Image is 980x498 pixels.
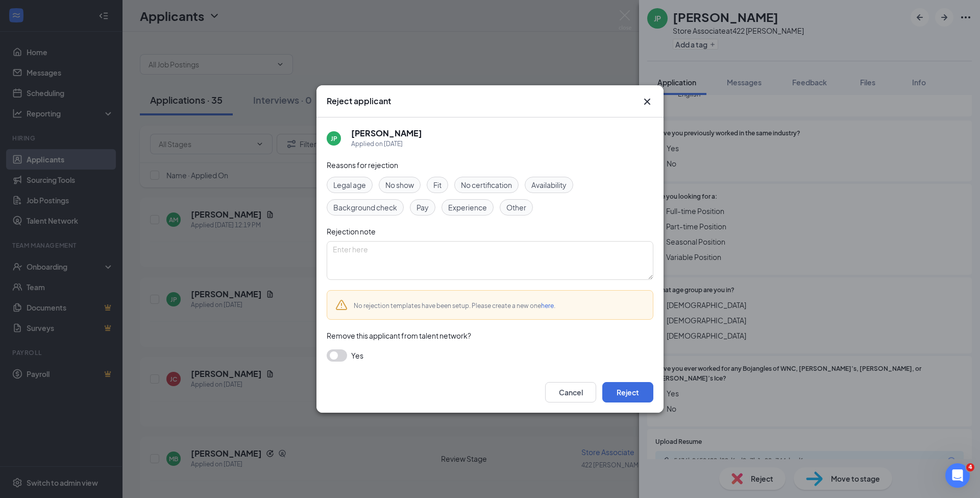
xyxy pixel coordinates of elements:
[506,202,526,213] span: Other
[327,227,376,236] span: Rejection note
[333,202,397,213] span: Background check
[541,302,554,310] a: here
[945,463,970,488] iframe: Intercom live chat
[531,179,567,191] span: Availability
[351,139,422,149] div: Applied on [DATE]
[416,202,429,213] span: Pay
[602,382,653,402] button: Reject
[385,179,414,191] span: No show
[966,463,974,471] span: 4
[351,128,422,139] h5: [PERSON_NAME]
[433,179,442,191] span: Fit
[327,160,398,170] span: Reasons for rejection
[333,179,366,191] span: Legal age
[641,96,653,108] button: Close
[327,96,391,107] h3: Reject applicant
[335,299,348,311] svg: Warning
[354,302,555,310] span: No rejection templates have been setup. Please create a new one .
[448,202,487,213] span: Experience
[351,349,363,362] span: Yes
[641,96,653,108] svg: Cross
[331,134,337,143] div: JP
[545,382,596,402] button: Cancel
[327,331,471,340] span: Remove this applicant from talent network?
[461,179,512,191] span: No certification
